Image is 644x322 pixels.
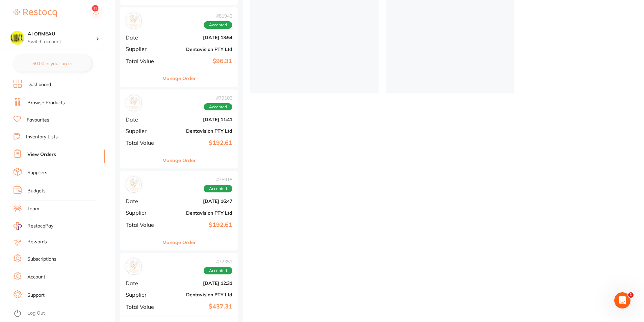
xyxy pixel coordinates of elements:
[204,103,232,111] span: Accepted
[165,210,232,216] b: Dentavision PTY Ltd
[127,260,140,273] img: Dentavision PTY Ltd
[127,97,140,109] img: Dentavision PTY Ltd
[614,292,630,308] iframe: Intercom live chat
[204,267,232,274] span: Accepted
[27,274,45,280] a: Account
[14,9,57,17] img: Restocq Logo
[126,128,159,134] span: Supplier
[126,292,159,298] span: Supplier
[28,38,96,45] p: Switch account
[162,152,196,168] button: Manage Order
[27,117,49,124] a: Favourites
[628,292,634,298] span: 1
[27,239,47,245] a: Rewards
[204,177,232,182] span: # 75918
[120,89,238,169] div: Dentavision PTY Ltd#79103AcceptedDate[DATE] 11:41SupplierDentavision PTY LtdTotal Value$192.61Man...
[204,185,232,192] span: Accepted
[14,222,53,230] a: RestocqPay
[204,95,232,101] span: # 79103
[126,116,159,123] span: Date
[126,58,159,64] span: Total Value
[28,31,96,37] h4: AI ORMEAU
[27,292,45,299] a: Support
[126,34,159,41] span: Date
[126,198,159,204] span: Date
[27,188,46,194] a: Budgets
[27,81,51,88] a: Dashboard
[165,35,232,40] b: [DATE] 13:54
[120,171,238,250] div: Dentavision PTY Ltd#75918AcceptedDate[DATE] 16:47SupplierDentavision PTY LtdTotal Value$192.61Man...
[126,140,159,146] span: Total Value
[27,151,56,158] a: View Orders
[165,128,232,134] b: Dentavision PTY Ltd
[165,47,232,52] b: Dentavision PTY Ltd
[10,31,24,45] img: AI ORMEAU
[165,139,232,146] b: $192.61
[204,259,232,264] span: # 72351
[165,117,232,122] b: [DATE] 11:41
[127,15,140,27] img: Dentavision PTY Ltd
[165,221,232,229] b: $192.61
[204,13,232,19] span: # 81942
[165,280,232,286] b: [DATE] 12:31
[126,210,159,216] span: Supplier
[14,308,103,319] button: Log Out
[162,70,196,86] button: Manage Order
[126,304,159,310] span: Total Value
[165,198,232,204] b: [DATE] 16:47
[27,256,56,263] a: Subscriptions
[14,222,22,230] img: RestocqPay
[27,206,39,212] a: Team
[120,7,238,87] div: Dentavision PTY Ltd#81942AcceptedDate[DATE] 13:54SupplierDentavision PTY LtdTotal Value$96.31Mana...
[127,178,140,191] img: Dentavision PTY Ltd
[27,100,65,106] a: Browse Products
[14,55,92,72] button: $0.00 in your order
[162,234,196,250] button: Manage Order
[26,134,58,140] a: Inventory Lists
[126,280,159,286] span: Date
[165,292,232,297] b: Dentavision PTY Ltd
[165,58,232,65] b: $96.31
[27,223,53,230] span: RestocqPay
[126,46,159,52] span: Supplier
[126,222,159,228] span: Total Value
[27,310,45,317] a: Log Out
[165,303,232,310] b: $437.31
[204,21,232,29] span: Accepted
[14,5,57,21] a: Restocq Logo
[27,169,47,176] a: Suppliers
